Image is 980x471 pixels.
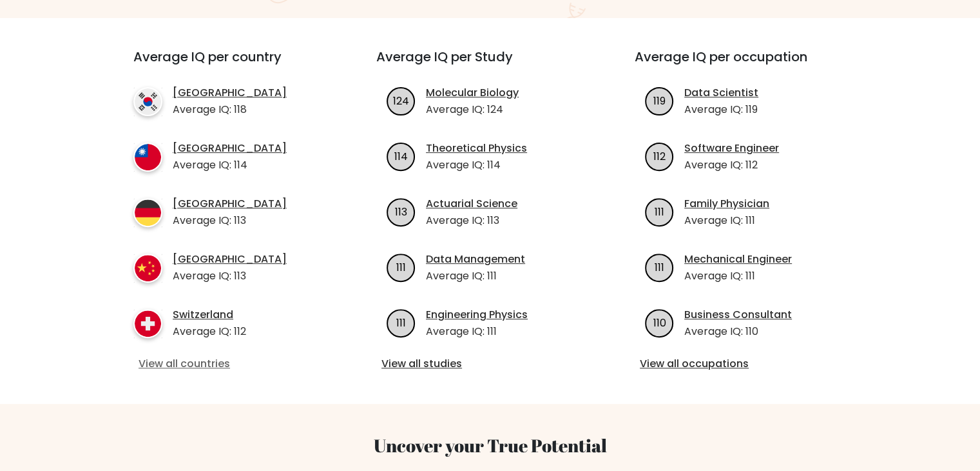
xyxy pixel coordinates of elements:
[73,435,908,457] h3: Uncover your True Potential
[635,49,862,80] h3: Average IQ per occupation
[173,157,287,173] p: Average IQ: 114
[653,148,666,163] text: 112
[655,204,664,219] text: 111
[396,259,406,274] text: 111
[684,213,769,228] p: Average IQ: 111
[684,324,792,339] p: Average IQ: 110
[173,252,287,267] a: [GEOGRAPHIC_DATA]
[133,254,162,283] img: country
[426,268,525,284] p: Average IQ: 111
[653,315,666,330] text: 110
[426,213,517,228] p: Average IQ: 113
[684,85,758,101] a: Data Scientist
[395,204,407,219] text: 113
[133,87,162,116] img: country
[393,93,409,108] text: 124
[426,85,519,101] a: Molecular Biology
[684,102,758,117] p: Average IQ: 119
[426,324,528,339] p: Average IQ: 111
[426,141,527,156] a: Theoretical Physics
[684,268,792,284] p: Average IQ: 111
[684,141,779,156] a: Software Engineer
[376,49,604,80] h3: Average IQ per Study
[173,307,246,323] a: Switzerland
[173,196,287,212] a: [GEOGRAPHIC_DATA]
[381,356,599,372] a: View all studies
[173,102,287,117] p: Average IQ: 118
[173,85,287,101] a: [GEOGRAPHIC_DATA]
[653,93,666,108] text: 119
[133,198,162,227] img: country
[173,141,287,156] a: [GEOGRAPHIC_DATA]
[426,157,527,173] p: Average IQ: 114
[396,315,406,330] text: 111
[684,307,792,323] a: Business Consultant
[133,309,162,338] img: country
[173,324,246,339] p: Average IQ: 112
[426,102,519,117] p: Average IQ: 124
[426,196,517,212] a: Actuarial Science
[173,268,287,284] p: Average IQ: 113
[684,157,779,173] p: Average IQ: 112
[139,356,325,372] a: View all countries
[173,213,287,228] p: Average IQ: 113
[426,252,525,267] a: Data Management
[426,307,528,323] a: Engineering Physics
[133,143,162,172] img: country
[684,252,792,267] a: Mechanical Engineer
[640,356,857,372] a: View all occupations
[133,49,330,80] h3: Average IQ per country
[684,196,769,212] a: Family Physician
[394,148,408,163] text: 114
[655,259,664,274] text: 111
